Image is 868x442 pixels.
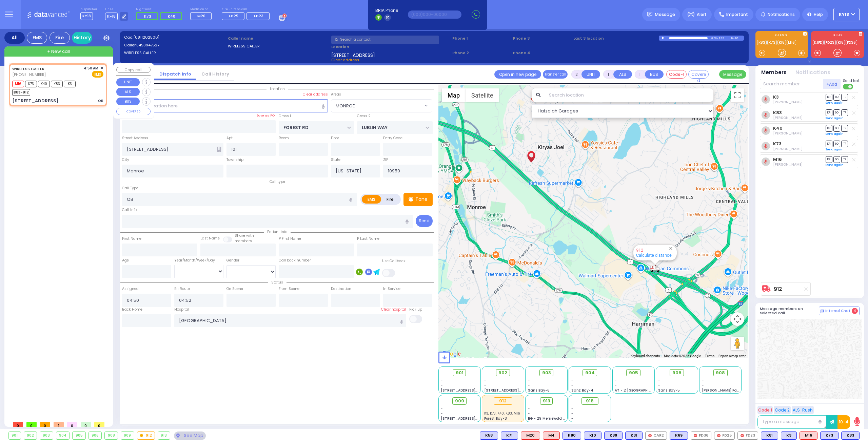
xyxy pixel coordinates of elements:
div: BLS [781,432,797,440]
span: 4 [852,308,858,314]
button: KY18 [833,8,860,21]
button: COVERED [116,108,151,115]
span: - [702,383,704,388]
div: K81 [761,432,778,440]
span: TR [841,94,848,100]
div: BLS [841,432,860,440]
span: 4:50 AM [84,66,98,71]
span: - [615,378,617,383]
span: FD25 [229,13,238,19]
span: BRIA Phone [375,7,398,14]
span: K73 [25,81,37,87]
span: 1 [54,422,64,427]
a: 912 [774,287,782,292]
span: - [484,378,486,383]
span: Forest Bay-3 [484,416,507,421]
label: Last 3 location [573,36,659,41]
span: 0 [81,422,91,427]
img: Google [440,350,462,358]
div: K58 [480,432,498,440]
span: [PERSON_NAME] Farm [702,388,742,393]
span: SO [833,141,840,147]
label: P First Name [279,236,301,241]
div: BLS [501,432,518,440]
span: - [484,383,486,388]
div: FD25 [714,432,735,440]
a: Send again [826,101,844,105]
label: Turn off text [843,83,854,90]
div: 0:00 [711,34,717,42]
div: M20 [521,432,540,440]
label: Age [122,258,129,263]
button: Members [761,69,787,77]
div: K69 [670,432,688,440]
label: En Route [174,286,190,292]
div: 903 [40,432,53,439]
span: - [441,378,443,383]
label: Night unit [136,7,184,12]
div: 905 [73,432,85,439]
a: K3 [773,94,779,100]
a: K18 [836,40,845,45]
label: Floor [331,135,339,141]
label: On Scene [226,286,243,292]
span: 908 [716,370,725,376]
span: - [702,378,704,383]
a: K73 [773,141,782,146]
span: EMS [92,71,103,78]
span: Status [268,280,287,285]
img: red-radio-icon.svg [717,434,721,437]
button: Send [416,215,433,227]
img: red-radio-icon.svg [648,434,652,437]
span: Message [655,11,675,18]
div: 908 [105,432,118,439]
span: 904 [585,370,595,376]
div: BLS [820,432,839,440]
span: - [528,406,530,411]
span: FD23 [254,13,263,19]
a: FD36 [846,40,857,45]
button: Code 2 [774,406,791,414]
span: DR [826,94,832,100]
span: TR [841,109,848,116]
span: - [658,378,660,383]
label: Save as POI [256,113,276,118]
label: Back Home [122,307,142,312]
label: Gender [226,258,239,263]
span: K83 [51,81,63,87]
input: Search location here [122,99,328,112]
input: Search hospital [174,314,407,327]
label: State [331,157,340,163]
label: Clear hospital [381,307,406,312]
label: Cross 1 [279,113,291,119]
span: members [235,238,252,244]
span: Sanz Bay-5 [658,388,680,393]
span: Phone 2 [452,50,511,56]
a: K83 [757,40,767,45]
div: OB [98,98,103,103]
div: FD23 [737,432,758,440]
span: M20 [197,13,205,19]
button: Copy call [116,67,151,73]
span: [STREET_ADDRESS][PERSON_NAME] [441,388,505,393]
img: Logo [27,10,72,19]
button: Drag Pegman onto the map to open Street View [731,337,744,350]
span: 902 [498,370,507,376]
div: 912 [650,264,660,273]
label: KJ EMS... [755,34,808,38]
span: Phone 4 [513,50,571,56]
div: - [571,416,609,421]
label: Apt [226,135,233,141]
span: BG - 29 Merriewold S. [528,416,566,421]
label: Dispatcher [80,7,97,12]
span: Lazer Schwimmer [773,162,803,167]
span: - [571,378,573,383]
span: [STREET_ADDRESS][PERSON_NAME] [441,416,505,421]
span: 0 [94,422,104,427]
div: BLS [563,432,581,440]
div: - [571,406,609,411]
span: 0 [40,422,50,427]
span: KY18 [80,12,93,20]
img: comment-alt.png [821,310,824,313]
span: Sanz Bay-6 [528,388,550,393]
